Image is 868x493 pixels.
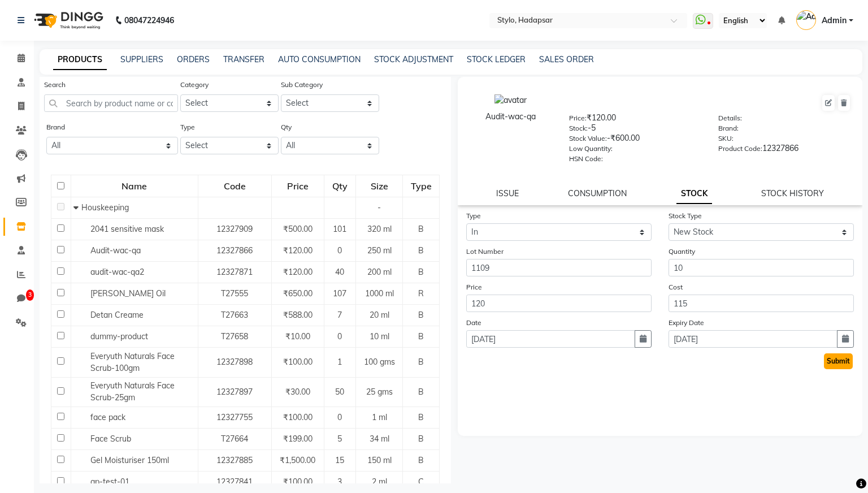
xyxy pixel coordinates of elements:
span: 12327909 [216,224,253,234]
div: -₹600.00 [569,132,702,148]
span: B [418,331,424,341]
a: STOCK [676,184,712,204]
img: logo [29,5,106,36]
b: 08047224946 [124,5,174,36]
span: B [418,224,424,234]
label: Expiry Date [669,318,704,328]
span: 150 ml [367,455,392,465]
span: 200 ml [367,267,392,277]
span: Face Scrub [90,434,131,444]
span: gp-test-01 [90,477,129,487]
div: Price [272,176,323,196]
a: STOCK ADJUSTMENT [374,54,453,64]
a: SALES ORDER [539,54,594,64]
label: Quantity [669,246,695,257]
span: B [418,434,424,444]
span: [PERSON_NAME] Oil [90,288,166,299]
label: Type [466,211,481,221]
span: 12327871 [216,267,253,277]
a: ISSUE [496,188,519,198]
span: 12327898 [216,357,253,367]
span: 1000 ml [365,288,394,299]
span: 7 [337,310,342,320]
div: 12327866 [718,142,851,158]
label: Brand: [718,123,739,133]
span: ₹100.00 [283,477,313,487]
div: ₹120.00 [569,112,702,128]
span: 25 gms [366,387,393,397]
span: 10 ml [370,331,389,341]
span: 2041 sensitive mask [90,224,164,234]
span: 20 ml [370,310,389,320]
img: Admin [796,10,816,30]
span: 0 [337,245,342,256]
span: B [418,310,424,320]
div: -5 [569,122,702,138]
span: 101 [333,224,346,234]
a: SUPPLIERS [120,54,163,64]
span: B [418,412,424,422]
span: ₹588.00 [283,310,313,320]
label: Price: [569,113,587,123]
span: - [377,202,381,213]
label: Stock Type [669,211,702,221]
span: 107 [333,288,346,299]
div: Type [403,176,439,196]
a: TRANSFER [223,54,264,64]
span: B [418,267,424,277]
span: 50 [335,387,344,397]
span: T27555 [221,288,248,299]
label: Search [44,80,66,90]
input: Search by product name or code [44,94,178,112]
a: AUTO CONSUMPTION [278,54,361,64]
span: ₹1,500.00 [280,455,315,465]
label: Sub Category [281,80,323,90]
span: 1 ml [372,412,387,422]
span: Audit-wac-qa [90,245,141,256]
span: 15 [335,455,344,465]
span: 0 [337,331,342,341]
span: ₹120.00 [283,267,313,277]
span: Everyuth Naturals Face Scrub-100gm [90,351,175,373]
span: B [418,455,424,465]
span: T27663 [221,310,248,320]
span: B [418,387,424,397]
div: Qty [325,176,355,196]
label: Stock Value: [569,133,607,144]
label: Lot Number [466,246,504,257]
span: ₹500.00 [283,224,313,234]
label: SKU: [718,133,734,144]
span: 100 gms [364,357,395,367]
label: Type [180,122,195,132]
span: T27658 [221,331,248,341]
span: B [418,245,424,256]
span: B [418,357,424,367]
div: Size [357,176,402,196]
span: 12327897 [216,387,253,397]
span: face pack [90,412,125,422]
span: 12327885 [216,455,253,465]
label: HSN Code: [569,154,603,164]
label: Qty [281,122,292,132]
label: Details: [718,113,742,123]
a: CONSUMPTION [568,188,627,198]
span: 12327755 [216,412,253,422]
span: 3 [337,477,342,487]
span: C [418,477,424,487]
span: Houskeeping [81,202,129,213]
span: dummy-product [90,331,148,341]
a: STOCK LEDGER [467,54,526,64]
a: STOCK HISTORY [761,188,824,198]
label: Product Code: [718,144,762,154]
label: Low Quantity: [569,144,613,154]
a: 3 [3,289,31,308]
span: ₹10.00 [285,331,310,341]
span: audit-wac-qa2 [90,267,144,277]
span: Everyuth Naturals Face Scrub-25gm [90,380,175,403]
button: Submit [824,353,853,369]
span: 5 [337,434,342,444]
span: 12327841 [216,477,253,487]
a: ORDERS [177,54,210,64]
span: ₹30.00 [285,387,310,397]
span: R [418,288,424,299]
